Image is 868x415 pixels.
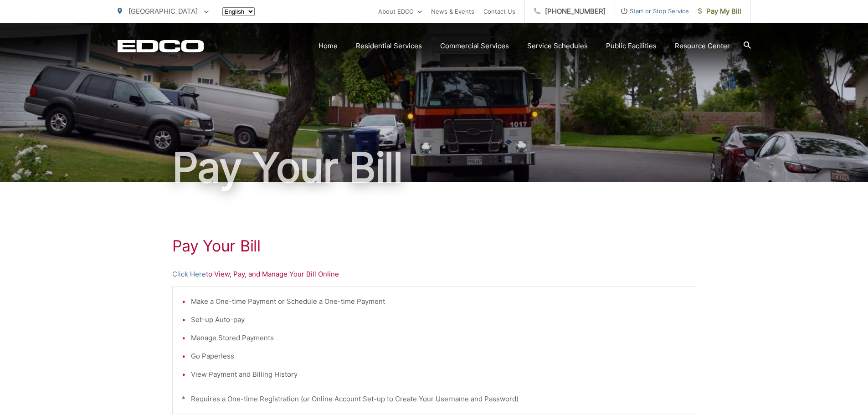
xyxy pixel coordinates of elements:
[675,41,730,51] a: Resource Center
[118,145,751,190] h1: Pay Your Bill
[191,296,687,307] li: Make a One-time Payment or Schedule a One-time Payment
[191,369,687,380] li: View Payment and Billing History
[172,269,696,280] p: to View, Pay, and Manage Your Bill Online
[527,41,588,51] a: Service Schedules
[440,41,509,51] a: Commercial Services
[378,6,422,17] a: About EDCO
[483,6,515,17] a: Contact Us
[191,314,687,325] li: Set-up Auto-pay
[191,351,687,362] li: Go Paperless
[118,40,204,52] a: EDCD logo. Return to the homepage.
[172,269,206,280] a: Click Here
[356,41,422,51] a: Residential Services
[182,394,687,405] p: * Requires a One-time Registration (or Online Account Set-up to Create Your Username and Password)
[128,7,198,15] span: [GEOGRAPHIC_DATA]
[191,333,687,343] li: Manage Stored Payments
[318,41,338,51] a: Home
[606,41,657,51] a: Public Facilities
[431,6,474,17] a: News & Events
[172,237,696,255] h1: Pay Your Bill
[698,6,741,17] span: Pay My Bill
[222,7,255,16] select: Select a language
